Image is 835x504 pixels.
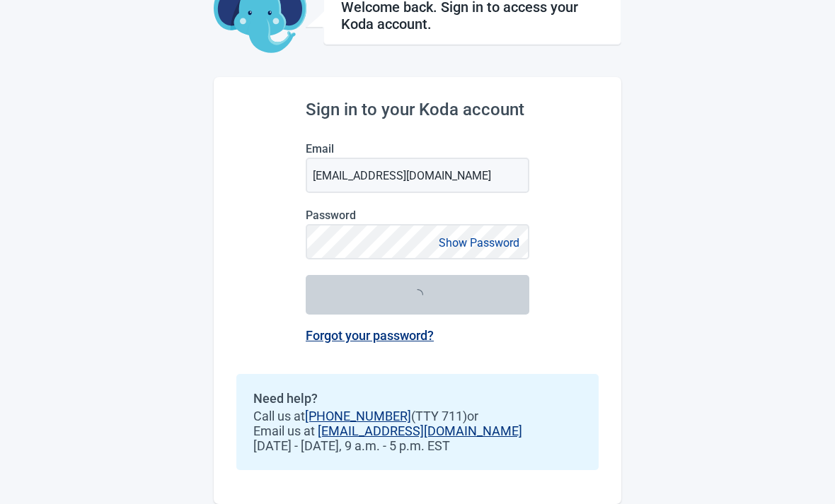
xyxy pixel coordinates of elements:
span: [DATE] - [DATE], 9 a.m. - 5 p.m. EST [253,438,582,453]
a: Forgot your password? [306,328,434,343]
span: Call us at (TTY 711) or [253,409,582,423]
span: loading [412,289,423,300]
a: [EMAIL_ADDRESS][DOMAIN_NAME] [318,423,522,438]
a: [PHONE_NUMBER] [305,409,411,423]
button: Show Password [434,233,524,252]
span: Email us at [253,423,582,438]
label: Password [306,209,529,222]
h2: Need help? [253,391,582,406]
h2: Sign in to your Koda account [306,100,529,119]
label: Email [306,142,529,156]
